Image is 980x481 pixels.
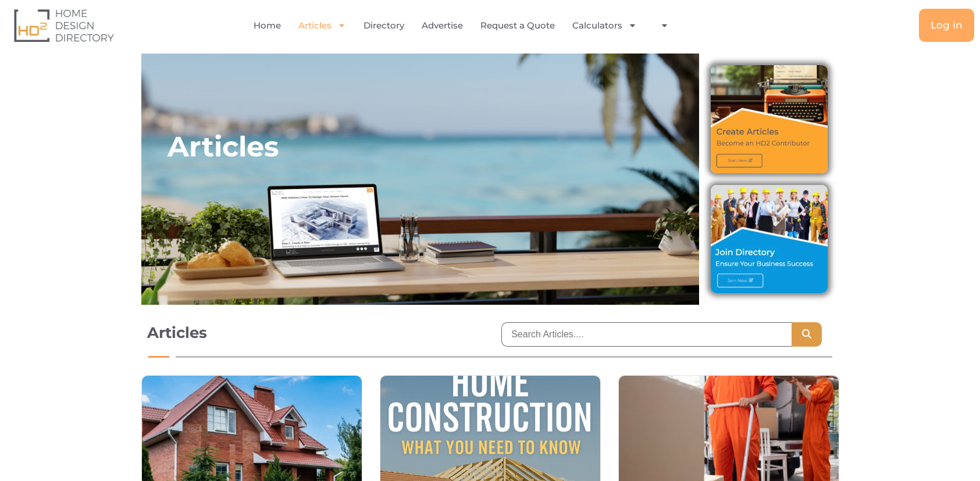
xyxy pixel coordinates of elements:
img: Join Directory [711,185,827,293]
h2: Articles [168,129,279,164]
a: Home [254,12,281,39]
span: Log in [931,20,963,30]
a: Articles [298,12,346,39]
a: Directory [364,12,404,39]
h1: Articles [147,322,479,343]
input: Search Articles.... [501,322,791,347]
nav: Menu [199,12,732,39]
a: Calculators [572,12,637,39]
button: Search [792,322,822,347]
a: Request a Quote [480,12,555,39]
a: Advertise [422,12,463,39]
a: Log in [919,9,974,42]
img: Create Articles [711,65,827,173]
